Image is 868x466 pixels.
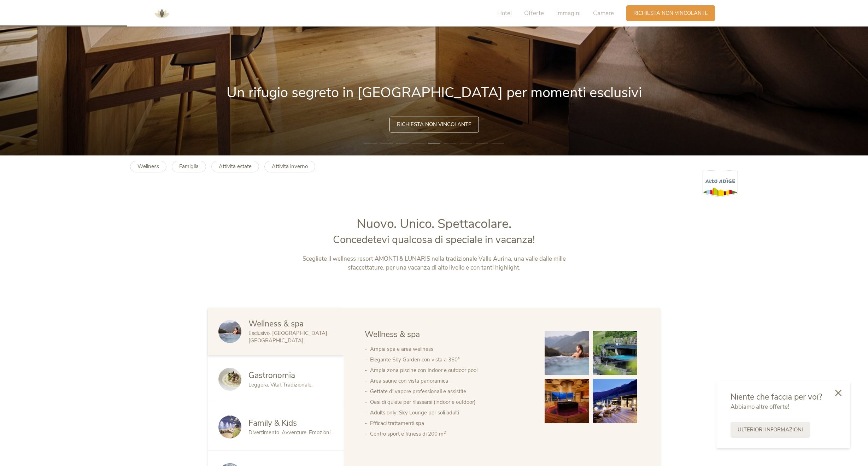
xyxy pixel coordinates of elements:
span: Wellness & spa [365,329,420,340]
span: Leggera. Vital. Tradizionale. [248,381,312,388]
li: Elegante Sky Garden con vista a 360° [370,354,530,365]
b: Wellness [137,163,159,170]
li: Gettate di vapore professionali e assistite [370,386,530,397]
li: Ampia zona piscine con indoor e outdoor pool [370,365,530,376]
span: Family & Kids [248,418,297,429]
span: Concedetevi qualcosa di speciale in vacanza! [333,233,535,247]
sup: 2 [444,430,446,435]
span: Offerte [524,9,544,17]
a: Wellness [130,161,166,172]
img: Alto Adige [703,170,738,197]
a: Ulteriori informazioni [731,422,810,438]
span: Richiesta non vincolante [397,121,471,128]
img: AMONTI & LUNARIS Wellnessresort [151,3,172,24]
li: Centro sport e fitness di 200 m [370,429,530,439]
li: Adults only: Sky Lounge per soli adulti [370,407,530,418]
li: Area saune con vista panoramica [370,376,530,386]
li: Oasi di quiete per rilassarsi (indoor e outdoor) [370,397,530,407]
b: Attività inverno [272,163,308,170]
a: AMONTI & LUNARIS Wellnessresort [151,11,172,16]
b: Attività estate [219,163,252,170]
span: Richiesta non vincolante [633,10,708,17]
p: Scegliete il wellness resort AMONTI & LUNARIS nella tradizionale Valle Aurina, una valle dalle mi... [287,254,582,272]
span: Wellness & spa [248,318,304,329]
span: Esclusivo. [GEOGRAPHIC_DATA]. [GEOGRAPHIC_DATA]. [248,330,328,344]
span: Nuovo. Unico. Spettacolare. [357,215,511,232]
span: Niente che faccia per voi? [731,391,822,402]
span: Hotel [497,9,512,17]
span: Immagini [556,9,581,17]
a: Attività estate [211,161,259,172]
li: Efficaci trattamenti spa [370,418,530,429]
b: Famiglia [179,163,199,170]
span: Camere [593,9,614,17]
a: Attività inverno [264,161,315,172]
a: Famiglia [172,161,206,172]
span: Ulteriori informazioni [738,426,803,433]
span: Divertimento. Avventure. Emozioni. [248,429,332,436]
li: Ampia spa e area wellness [370,344,530,354]
span: Gastronomia [248,370,295,381]
span: Abbiamo altre offerte! [731,403,789,411]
